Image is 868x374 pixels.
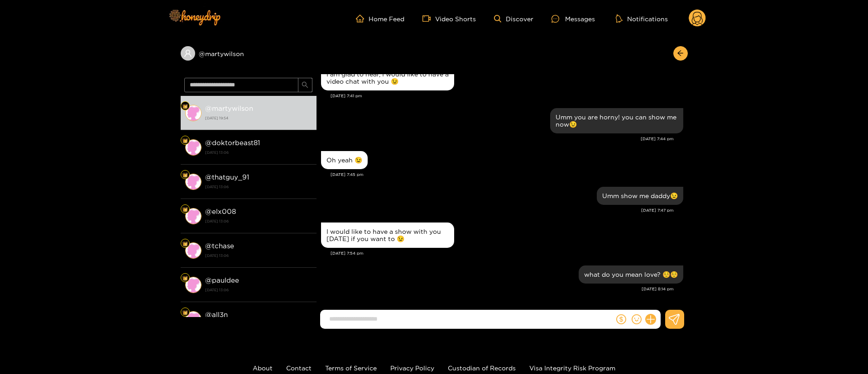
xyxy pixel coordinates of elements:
[448,365,516,371] a: Custodian of Records
[597,187,683,205] div: Aug. 26, 7:47 pm
[205,276,239,284] strong: @ pauldee
[677,50,684,57] span: arrow-left
[326,228,449,242] div: I would like to have a show with you [DATE] if you want to 😉
[613,14,671,23] button: Notifications
[556,114,678,128] div: Umm you are horny! you can show me now😉
[185,139,201,156] img: conversation
[205,208,236,215] strong: @ elx008
[182,207,188,212] img: Fan Level
[550,108,683,133] div: Aug. 26, 7:44 pm
[185,174,201,190] img: conversation
[185,311,201,327] img: conversation
[321,136,674,142] div: [DATE] 7:44 pm
[205,148,312,156] strong: [DATE] 13:06
[422,14,476,23] a: Video Shorts
[321,65,454,90] div: Aug. 26, 7:41 pm
[325,365,377,371] a: Terms of Service
[321,223,454,248] div: Aug. 26, 7:54 pm
[182,172,188,178] img: Fan Level
[253,365,273,371] a: About
[321,286,674,292] div: [DATE] 8:14 pm
[422,14,435,23] span: video-camera
[326,156,362,164] div: Oh yeah 😉
[182,104,188,109] img: Fan Level
[182,275,188,281] img: Fan Level
[673,46,688,61] button: arrow-left
[205,183,312,191] strong: [DATE] 13:06
[182,310,188,315] img: Fan Level
[286,365,312,371] a: Contact
[326,71,449,85] div: I am glad to hear, I would like to have a video chat with you 😉
[356,14,404,23] a: Home Feed
[616,314,626,324] span: dollar
[494,15,533,23] a: Discover
[205,242,234,250] strong: @ tchase
[185,242,201,259] img: conversation
[181,46,317,61] div: @martywilson
[302,81,308,89] span: search
[321,151,368,169] div: Aug. 26, 7:45 pm
[185,105,201,121] img: conversation
[185,277,201,293] img: conversation
[321,207,674,213] div: [DATE] 7:47 pm
[390,365,434,371] a: Privacy Policy
[298,78,312,92] button: search
[205,104,253,112] strong: @ martywilson
[529,365,615,371] a: Visa Integrity Risk Program
[632,314,642,324] span: smile
[579,265,683,284] div: Aug. 26, 8:14 pm
[182,241,188,246] img: Fan Level
[205,114,312,122] strong: [DATE] 19:54
[331,171,683,178] div: [DATE] 7:45 pm
[205,217,312,225] strong: [DATE] 13:06
[614,312,628,326] button: dollar
[185,208,201,224] img: conversation
[331,93,683,99] div: [DATE] 7:41 pm
[551,14,595,24] div: Messages
[205,139,260,147] strong: @ doktorbeast81
[331,250,683,256] div: [DATE] 7:54 pm
[205,173,249,181] strong: @ thatguy_91
[205,251,312,260] strong: [DATE] 13:06
[184,49,192,57] span: user
[356,14,369,23] span: home
[182,138,188,143] img: Fan Level
[205,311,228,318] strong: @ all3n
[602,192,678,199] div: Umm show me daddy😉
[584,271,678,278] div: what do you mean love? ☺️☺️
[205,286,312,294] strong: [DATE] 13:06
